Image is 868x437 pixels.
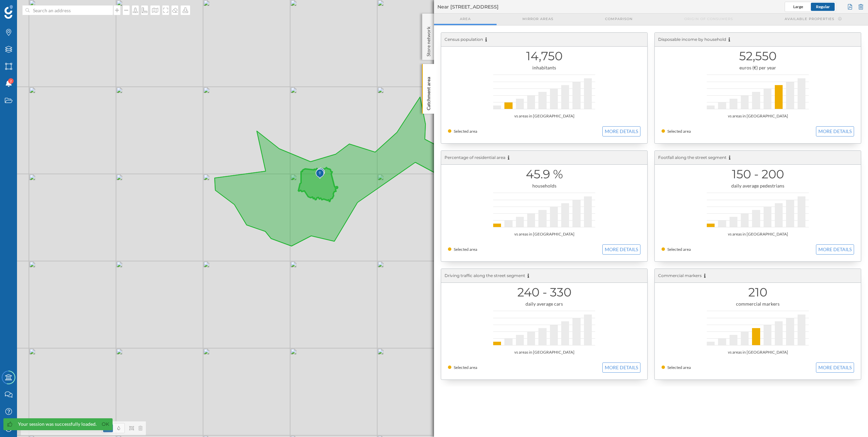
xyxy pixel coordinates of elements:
[441,151,647,165] div: Percentage of residential area
[522,16,553,21] span: Mirror areas
[448,301,640,307] div: daily average cars
[684,16,733,21] span: Origin of consumers
[460,16,471,21] span: Area
[10,78,12,84] span: 2
[655,33,861,47] div: Disposable income by household
[454,365,477,370] span: Selected area
[4,5,13,19] img: Geoblink Logo
[454,129,477,134] span: Selected area
[602,126,640,136] button: MORE DETAILS
[316,166,325,180] img: Marker
[605,16,633,21] span: Comparison
[437,3,499,10] span: Near [STREET_ADDRESS]
[448,231,640,238] div: vs areas in [GEOGRAPHIC_DATA]
[602,244,640,255] button: MORE DETAILS
[448,168,640,181] h1: 45.9 %
[14,5,38,11] span: Soporte
[662,286,854,299] h1: 210
[448,113,640,119] div: vs areas in [GEOGRAPHIC_DATA]
[454,247,477,252] span: Selected area
[816,126,854,136] button: MORE DETAILS
[667,247,691,252] span: Selected area
[662,301,854,307] div: commercial markers
[441,33,647,47] div: Census population
[662,182,854,189] div: daily average pedestrians
[662,50,854,63] h1: 52,550
[816,362,854,373] button: MORE DETAILS
[816,4,830,9] span: Regular
[785,16,834,21] span: Available properties
[655,269,861,283] div: Commercial markers
[100,420,111,428] a: Ok
[448,286,640,299] h1: 240 - 330
[425,74,432,110] p: Catchment area
[816,244,854,255] button: MORE DETAILS
[793,4,803,9] span: Large
[448,64,640,71] div: inhabitants
[662,113,854,119] div: vs areas in [GEOGRAPHIC_DATA]
[448,50,640,63] h1: 14,750
[662,231,854,238] div: vs areas in [GEOGRAPHIC_DATA]
[602,362,640,373] button: MORE DETAILS
[667,129,691,134] span: Selected area
[655,151,861,165] div: Footfall along the street segment
[448,182,640,189] div: households
[425,24,432,56] p: Store network
[662,168,854,181] h1: 150 - 200
[662,349,854,356] div: vs areas in [GEOGRAPHIC_DATA]
[316,167,324,181] img: Marker
[18,421,97,427] div: Your session was successfully loaded.
[667,365,691,370] span: Selected area
[441,269,647,283] div: Driving traffic along the street segment
[448,349,640,356] div: vs areas in [GEOGRAPHIC_DATA]
[662,64,854,71] div: euros (€) per year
